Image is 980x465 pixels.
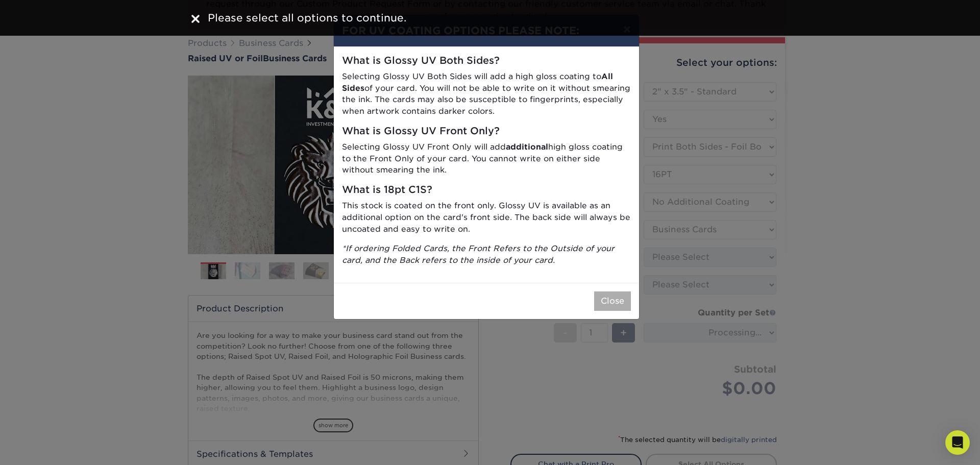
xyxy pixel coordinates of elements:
[945,430,970,455] div: Open Intercom Messenger
[342,243,615,265] i: *If ordering Folded Cards, the Front Refers to the Outside of your card, and the Back refers to t...
[342,71,613,93] strong: All Sides
[342,126,631,137] h5: What is Glossy UV Front Only?
[594,291,631,311] button: Close
[342,141,631,176] p: Selecting Glossy UV Front Only will add high gloss coating to the Front Only of your card. You ca...
[342,200,631,235] p: This stock is coated on the front only. Glossy UV is available as an additional option on the car...
[342,55,631,67] h5: What is Glossy UV Both Sides?
[342,184,631,196] h5: What is 18pt C1S?
[191,15,200,23] img: close
[208,12,406,24] span: Please select all options to continue.
[506,142,548,152] strong: additional
[342,71,631,117] p: Selecting Glossy UV Both Sides will add a high gloss coating to of your card. You will not be abl...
